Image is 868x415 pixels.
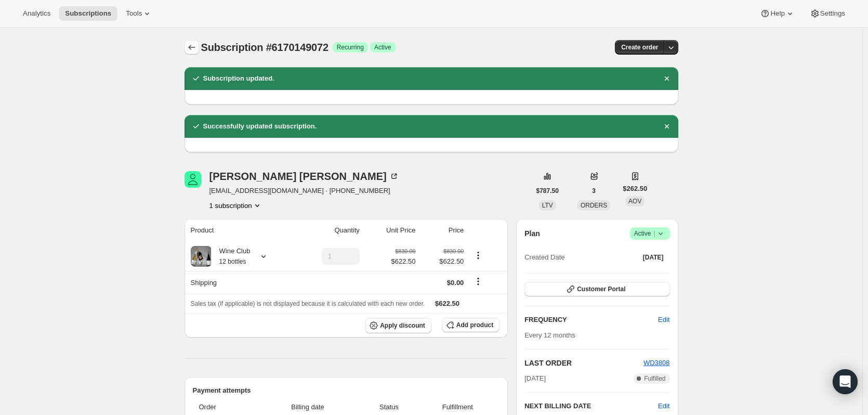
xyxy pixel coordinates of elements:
button: Create order [615,40,664,55]
span: Billing date [259,402,357,412]
button: Tools [120,6,159,21]
button: 3 [586,184,602,198]
span: Settings [820,9,845,18]
span: ORDERS [581,202,607,209]
span: Help [770,9,784,18]
span: Tools [126,9,142,18]
h2: FREQUENCY [524,315,658,325]
h2: LAST ORDER [524,358,643,368]
button: Customer Portal [524,282,669,296]
button: Dismiss notification [660,119,674,134]
th: Quantity [293,219,363,242]
h2: Subscription updated. [203,73,274,84]
span: | [653,229,655,238]
th: Shipping [185,271,293,294]
img: product img [191,246,212,267]
span: Subscription #6170149072 [201,42,328,53]
span: $622.50 [391,256,415,267]
span: AOV [628,198,641,205]
button: Shipping actions [470,276,486,287]
div: Wine Club [212,246,251,267]
div: [PERSON_NAME] [PERSON_NAME] [209,171,399,181]
button: Product actions [470,250,486,261]
button: Analytics [17,6,57,21]
button: Settings [804,6,851,21]
span: Analytics [23,9,50,18]
span: [DATE] [524,373,546,384]
button: Edit [658,401,669,411]
span: $262.50 [623,184,647,194]
span: Subscriptions [65,9,111,18]
span: Status [362,402,415,412]
button: Dismiss notification [660,71,674,86]
span: Active [374,43,391,51]
h2: Plan [524,228,540,239]
h2: Payment attempts [193,385,500,396]
span: Active [634,228,666,239]
span: Fulfilled [644,374,665,383]
span: Sales tax (if applicable) is not displayed because it is calculated with each new order. [191,300,425,307]
span: $787.50 [536,187,559,195]
span: $622.50 [422,256,464,267]
small: $830.00 [395,248,415,254]
button: [DATE] [637,250,670,265]
h2: Successfully updated subscription. [203,121,317,132]
h2: NEXT BILLING DATE [524,401,658,411]
span: [EMAIL_ADDRESS][DOMAIN_NAME] · [PHONE_NUMBER] [209,186,399,196]
span: $0.00 [447,279,464,287]
span: Customer Portal [577,285,625,293]
span: $622.50 [435,300,459,307]
small: 12 bottles [219,258,246,265]
span: [DATE] [643,253,664,262]
span: Luke Turner [185,171,201,188]
span: 3 [592,187,596,195]
span: LTV [542,202,553,209]
span: Edit [658,315,669,325]
div: Open Intercom Messenger [833,369,858,394]
button: Apply discount [365,318,431,333]
button: Add product [442,318,499,332]
small: $830.00 [443,248,464,254]
span: Recurring [337,43,364,51]
th: Unit Price [363,219,419,242]
button: Help [754,6,801,21]
button: Subscriptions [59,6,117,21]
span: Create order [621,43,658,51]
span: Fulfillment [422,402,493,412]
th: Product [185,219,293,242]
span: Created Date [524,252,564,263]
span: Every 12 months [524,331,575,339]
button: WD3808 [643,358,670,368]
button: $787.50 [530,184,565,198]
button: Edit [652,312,676,328]
th: Price [418,219,467,242]
button: Subscriptions [185,40,199,55]
a: WD3808 [643,359,670,367]
button: Product actions [209,200,262,211]
span: Add product [456,321,493,329]
span: Apply discount [380,321,425,330]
